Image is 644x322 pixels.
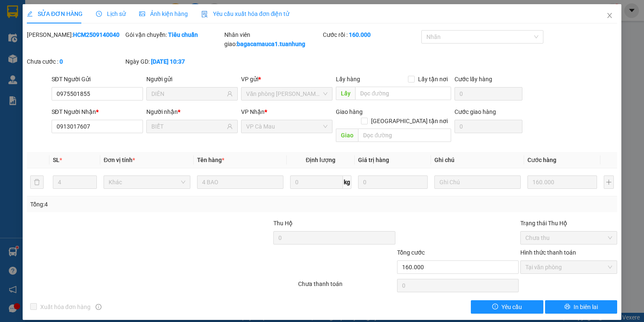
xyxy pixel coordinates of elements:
div: VP gửi [241,75,332,84]
th: Ghi chú [431,152,524,168]
div: SĐT Người Nhận [52,107,143,116]
span: VP Nhận [241,108,265,115]
span: [GEOGRAPHIC_DATA] tận nơi [368,116,451,126]
span: VP Cà Mau [246,120,327,133]
span: Giao [336,129,358,142]
input: Cước lấy hàng [454,87,522,100]
div: Người nhận [146,107,238,116]
div: Chưa thanh toán [297,279,396,294]
div: Người gửi [146,75,238,84]
div: Nhân viên giao: [224,30,321,49]
span: In biên lai [574,302,598,312]
span: Giá trị hàng [358,157,389,163]
span: printer [564,304,570,310]
span: Giao hàng [336,108,363,115]
span: Tên hàng [197,157,224,163]
span: edit [27,11,33,17]
b: HCM2509140040 [73,31,119,38]
button: plus [604,175,614,189]
span: Thu Hộ [273,220,293,227]
label: Cước lấy hàng [454,76,492,82]
span: Định lượng [306,157,335,163]
span: clock-circle [96,11,102,17]
button: exclamation-circleYêu cầu [471,300,543,314]
input: Cước giao hàng [454,120,522,133]
span: Đơn vị tính [104,157,135,163]
div: Ngày GD: [125,57,222,66]
input: Tên người nhận [151,122,225,131]
span: user [227,124,233,129]
label: Cước giao hàng [454,108,496,115]
span: Yêu cầu [501,302,522,312]
div: Tổng: 4 [30,200,249,209]
span: SL [53,157,60,163]
b: 160.000 [349,31,371,38]
span: picture [139,11,145,17]
b: [DATE] 10:37 [151,58,185,65]
div: Chưa cước : [27,57,124,66]
div: Gói vận chuyển: [125,30,222,39]
span: user [227,91,233,97]
span: Xuất hóa đơn hàng [37,302,94,312]
span: Lấy tận nơi [415,75,451,84]
span: Lịch sử [96,10,126,17]
b: 0 [60,58,63,65]
span: Chưa thu [525,232,612,244]
span: SỬA ĐƠN HÀNG [27,10,83,17]
span: Khác [109,176,185,188]
b: bagacamauca1.tuanhung [237,41,305,47]
button: printerIn biên lai [545,300,618,314]
span: info-circle [96,304,101,310]
span: exclamation-circle [492,304,498,310]
span: Lấy [336,87,355,100]
div: [PERSON_NAME]: [27,30,124,39]
input: 0 [358,175,428,189]
input: 0 [527,175,597,189]
input: Dọc đường [358,129,451,142]
span: Lấy hàng [336,76,360,82]
input: Dọc đường [355,87,451,100]
div: Trạng thái Thu Hộ [520,219,617,228]
input: VD: Bàn, Ghế [197,175,283,189]
span: Tổng cước [397,249,425,256]
span: close [606,12,613,19]
span: Ảnh kiện hàng [139,10,188,17]
b: Tiêu chuẩn [168,31,198,38]
span: kg [343,175,351,189]
button: Close [598,4,621,28]
span: Tại văn phòng [525,261,612,273]
img: icon [201,11,208,18]
div: SĐT Người Gửi [52,75,143,84]
input: Ghi Chú [434,175,521,189]
span: Văn phòng Hồ Chí Minh [246,88,327,100]
span: Cước hàng [527,157,556,163]
button: delete [30,175,44,189]
label: Hình thức thanh toán [520,249,576,256]
input: Tên người gửi [151,89,225,98]
div: Cước rồi : [323,30,420,39]
span: Yêu cầu xuất hóa đơn điện tử [201,10,290,17]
